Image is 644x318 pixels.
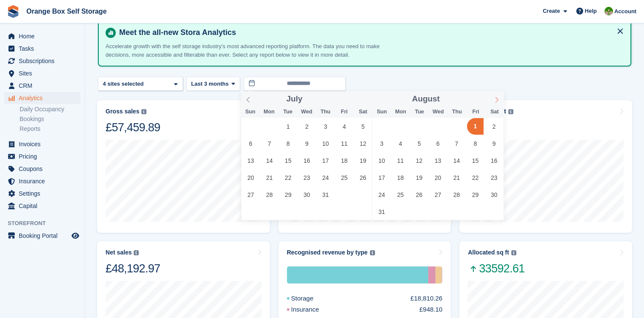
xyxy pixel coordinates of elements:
[134,250,139,255] img: icon-info-grey-7440780725fd019a000dd9b08b2336e03edf1995a4989e88bcd33f0948082b44.svg
[373,203,390,220] span: August 31, 2025
[4,230,80,242] a: menu
[316,109,335,115] span: Thu
[410,294,442,304] div: £18,810.26
[448,186,465,203] span: August 28, 2025
[261,186,278,203] span: July 28, 2025
[440,95,467,104] input: Year
[4,188,80,199] a: menu
[19,92,70,104] span: Analytics
[4,92,80,104] a: menu
[4,67,80,79] a: menu
[20,115,80,123] a: Bookings
[242,186,259,203] span: July 27, 2025
[106,261,160,276] div: £48,192.97
[242,169,259,186] span: July 20, 2025
[4,150,80,162] a: menu
[20,105,80,113] a: Daily Occupancy
[468,261,524,276] span: 33592.61
[19,43,70,55] span: Tasks
[429,109,447,115] span: Wed
[19,230,70,242] span: Booking Portal
[486,186,502,203] span: August 30, 2025
[508,109,513,114] img: icon-info-grey-7440780725fd019a000dd9b08b2336e03edf1995a4989e88bcd33f0948082b44.svg
[287,266,429,283] div: Storage
[4,138,80,150] a: menu
[336,135,352,152] span: July 11, 2025
[8,219,85,228] span: Storefront
[336,118,352,135] span: July 4, 2025
[280,135,296,152] span: July 8, 2025
[19,200,70,212] span: Capital
[298,152,315,169] span: July 16, 2025
[543,7,560,15] span: Create
[298,135,315,152] span: July 9, 2025
[4,163,80,175] a: menu
[373,169,390,186] span: August 17, 2025
[336,169,352,186] span: July 25, 2025
[287,305,340,315] div: Insurance
[411,169,427,186] span: August 19, 2025
[297,109,316,115] span: Wed
[467,152,484,169] span: August 15, 2025
[19,55,70,67] span: Subscriptions
[448,169,465,186] span: August 21, 2025
[336,152,352,169] span: July 18, 2025
[468,108,506,115] div: Rate per sq ft
[116,28,624,38] h4: Meet the all-new Stora Analytics
[286,95,303,103] span: July
[428,266,435,283] div: Insurance
[280,169,296,186] span: July 22, 2025
[429,169,446,186] span: August 20, 2025
[355,152,371,169] span: July 19, 2025
[392,186,409,203] span: August 25, 2025
[486,169,502,186] span: August 23, 2025
[19,80,70,92] span: CRM
[20,125,80,133] a: Reports
[278,109,297,115] span: Tue
[486,135,502,152] span: August 9, 2025
[585,7,597,15] span: Help
[4,30,80,42] a: menu
[298,186,315,203] span: July 30, 2025
[19,150,70,162] span: Pricing
[411,135,427,152] span: August 5, 2025
[106,120,160,135] div: £57,459.89
[486,152,502,169] span: August 16, 2025
[287,294,334,304] div: Storage
[19,188,70,199] span: Settings
[186,77,240,91] button: Last 3 months
[355,118,371,135] span: July 5, 2025
[280,152,296,169] span: July 15, 2025
[447,109,466,115] span: Thu
[70,231,80,241] a: Preview store
[370,250,375,255] img: icon-info-grey-7440780725fd019a000dd9b08b2336e03edf1995a4989e88bcd33f0948082b44.svg
[392,152,409,169] span: August 11, 2025
[106,249,132,256] div: Net sales
[485,109,504,115] span: Sat
[429,186,446,203] span: August 27, 2025
[317,186,334,203] span: July 31, 2025
[448,152,465,169] span: August 14, 2025
[4,43,80,55] a: menu
[141,109,146,114] img: icon-info-grey-7440780725fd019a000dd9b08b2336e03edf1995a4989e88bcd33f0948082b44.svg
[373,135,390,152] span: August 3, 2025
[19,163,70,175] span: Coupons
[241,109,260,115] span: Sun
[317,152,334,169] span: July 17, 2025
[19,30,70,42] span: Home
[355,169,371,186] span: July 26, 2025
[614,7,636,16] span: Account
[373,152,390,169] span: August 10, 2025
[317,118,334,135] span: July 3, 2025
[435,266,442,283] div: One-off
[429,152,446,169] span: August 13, 2025
[317,135,334,152] span: July 10, 2025
[19,67,70,79] span: Sites
[242,135,259,152] span: July 6, 2025
[419,305,442,315] div: £948.10
[355,135,371,152] span: July 12, 2025
[298,118,315,135] span: July 2, 2025
[468,249,509,256] div: Allocated sq ft
[410,109,429,115] span: Tue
